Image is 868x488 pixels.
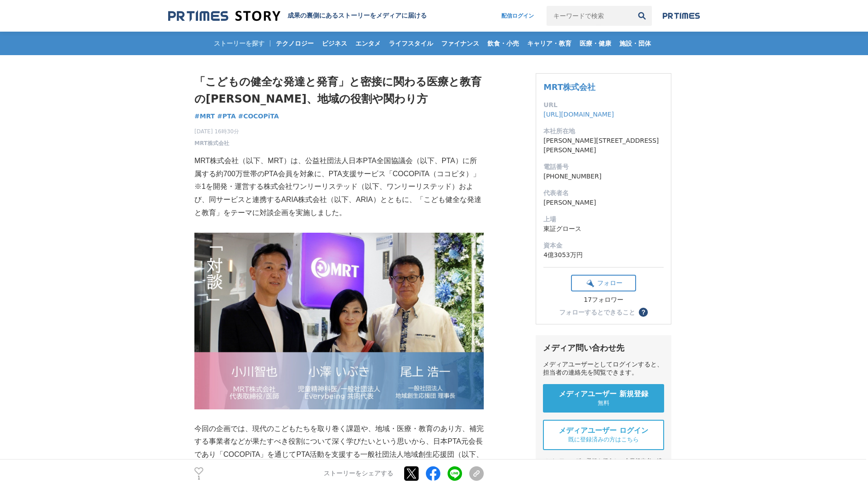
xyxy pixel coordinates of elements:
span: 既に登録済みの方はこちら [568,436,639,444]
a: エンタメ [352,32,384,55]
dt: 代表者名 [543,188,664,198]
h1: 「こどもの健全な発達と発育」と密接に関わる医療と教育の[PERSON_NAME]、地域の役割や関わり方 [194,73,484,108]
a: #PTA [217,112,236,121]
span: 無料 [598,399,609,407]
h2: 成果の裏側にあるストーリーをメディアに届ける [288,12,427,20]
p: MRT株式会社（以下、MRT）は、公益社団法人日本PTA全国協議会（以下、PTA）に所属する約700万世帯のPTA会員を対象に、PTA支援サービス「COCOPiTA（ココピタ）」※1を開発・運営... [194,155,484,220]
dt: 本社所在地 [543,127,664,136]
button: 検索 [632,6,652,26]
span: #MRT [194,112,215,120]
a: 飲食・小売 [484,32,523,55]
dt: 電話番号 [543,162,664,172]
p: 1 [194,476,203,480]
dd: [PHONE_NUMBER] [543,172,664,181]
dd: 東証グロース [543,224,664,234]
a: 医療・健康 [576,32,615,55]
a: キャリア・教育 [524,32,575,55]
span: テクノロジー [272,39,317,47]
dd: [PERSON_NAME] [543,198,664,207]
span: ライフスタイル [385,39,437,47]
a: メディアユーザー ログイン 既に登録済みの方はこちら [543,420,664,450]
span: 医療・健康 [576,39,615,47]
dd: [PERSON_NAME][STREET_ADDRESS][PERSON_NAME] [543,136,664,155]
a: 配信ログイン [492,6,543,26]
p: ストーリーをシェアする [324,470,393,478]
div: メディアユーザーとしてログインすると、担当者の連絡先を閲覧できます。 [543,361,664,377]
span: ビジネス [318,39,351,47]
span: #PTA [217,112,236,120]
input: キーワードで検索 [547,6,632,26]
button: ？ [639,308,648,317]
span: エンタメ [352,39,384,47]
span: メディアユーザー ログイン [559,426,648,436]
a: テクノロジー [272,32,317,55]
a: ファイナンス [438,32,483,55]
dd: 4億3053万円 [543,250,664,260]
span: #COCOPiTA [238,112,278,120]
a: 施設・団体 [616,32,655,55]
span: 施設・団体 [616,39,655,47]
dt: 資本金 [543,241,664,250]
span: ファイナンス [438,39,483,47]
a: MRT株式会社 [194,139,229,147]
button: フォロー [571,275,636,291]
span: 飲食・小売 [484,39,523,47]
a: MRT株式会社 [543,82,595,92]
a: [URL][DOMAIN_NAME] [543,111,614,118]
div: メディア問い合わせ先 [543,343,664,353]
span: メディアユーザー 新規登録 [559,389,648,399]
dt: 上場 [543,215,664,224]
div: 17フォロワー [571,296,636,304]
span: ？ [640,309,646,315]
span: [DATE] 16時30分 [194,127,239,136]
a: #COCOPiTA [238,112,278,121]
a: ビジネス [318,32,351,55]
span: キャリア・教育 [524,39,575,47]
a: ライフスタイル [385,32,437,55]
a: #MRT [194,112,215,121]
img: 成果の裏側にあるストーリーをメディアに届ける [168,10,280,22]
img: prtimes [663,12,700,19]
a: 成果の裏側にあるストーリーをメディアに届ける 成果の裏側にあるストーリーをメディアに届ける [168,10,427,22]
a: メディアユーザー 新規登録 無料 [543,384,664,413]
div: フォローするとできること [559,309,635,315]
dt: URL [543,100,664,110]
img: thumbnail_c016afb0-a3fc-11f0-9f5b-035ce1f67d4d.png [194,233,484,409]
